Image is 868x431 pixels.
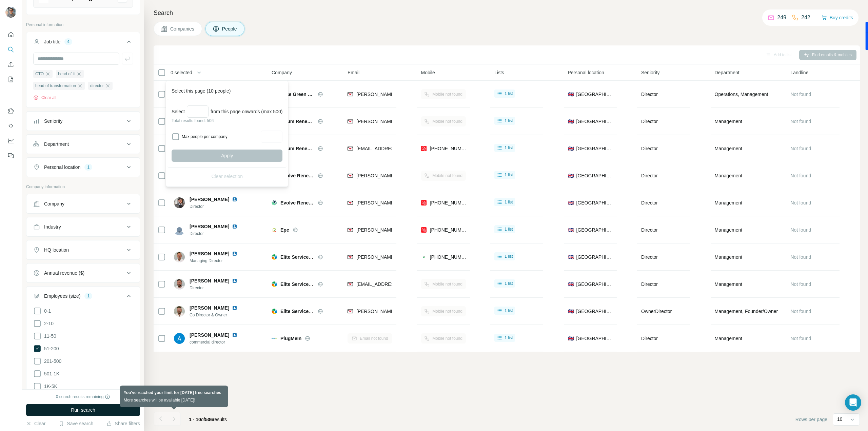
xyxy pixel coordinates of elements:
span: Director [190,285,245,291]
img: Avatar [174,197,185,208]
span: [PERSON_NAME][EMAIL_ADDRESS][DOMAIN_NAME] [356,200,476,205]
span: [GEOGRAPHIC_DATA] [576,254,613,260]
button: Clear all [33,95,56,101]
span: [PHONE_NUMBER] [430,254,473,260]
div: Company [44,200,64,207]
span: Elite Services Group Ltd [280,254,336,260]
span: [PERSON_NAME] [190,196,229,203]
span: Lists [494,69,504,76]
img: provider findymail logo [348,172,353,179]
p: Total results found: 506 [172,118,282,124]
span: Director [641,254,658,260]
span: Email [348,69,359,76]
span: Director [641,336,658,341]
span: [GEOGRAPHIC_DATA] [576,172,613,179]
span: Director [641,119,658,124]
div: Select from this page onwards (max 500) [172,105,282,118]
span: 501-1K [41,370,59,377]
span: Elite Services Group Ltd [280,281,336,287]
span: Rows per page [795,416,827,423]
span: 🇬🇧 [568,254,574,260]
span: Not found [791,200,811,205]
img: provider findymail logo [348,308,353,315]
img: LinkedIn logo [232,332,237,338]
span: Landline [791,69,809,76]
span: [PERSON_NAME][EMAIL_ADDRESS][DOMAIN_NAME] [356,227,476,233]
span: Personal location [568,69,604,76]
span: Ipsum Renewables Ltd [280,145,314,152]
img: provider findymail logo [348,254,353,260]
span: Not found [791,227,811,233]
span: Not found [791,146,811,151]
p: Company information [26,184,140,190]
span: [GEOGRAPHIC_DATA] [576,91,613,98]
img: Logo of Elite Services Group Ltd [272,309,277,314]
span: CTO [35,71,44,77]
span: [PERSON_NAME] [190,305,229,311]
span: [GEOGRAPHIC_DATA] [576,281,613,288]
span: 51-200 [41,345,59,352]
span: [GEOGRAPHIC_DATA] [576,145,613,152]
button: Annual revenue ($) [26,265,140,281]
img: Logo of PlugMeIn [272,336,277,341]
span: 1 list [505,145,513,151]
span: [PHONE_NUMBER] [430,200,473,205]
img: Logo of Evolve Renewables [272,200,277,205]
div: 1 [84,293,92,299]
div: 1 [84,164,92,170]
span: Seniority [641,69,659,76]
span: 🇬🇧 [568,227,574,233]
img: provider contactout logo [421,254,427,260]
button: Seniority [26,113,140,129]
img: Avatar [174,224,185,235]
span: Co Director & Owner [190,312,245,318]
div: Seniority [44,118,62,124]
span: 1 list [505,118,513,124]
span: Operations, Management [715,91,768,98]
span: results [189,417,227,422]
button: Company [26,196,140,212]
button: My lists [5,73,16,85]
p: 10 [837,416,843,423]
span: Director [190,231,245,237]
span: 1 list [505,226,513,232]
img: provider findymail logo [348,199,353,206]
span: PlugMeIn [280,335,301,342]
span: 🇬🇧 [568,91,574,98]
img: Avatar [174,252,185,262]
span: 🇬🇧 [568,335,574,342]
button: Search [5,43,16,56]
img: provider findymail logo [348,118,353,125]
span: Wise Green Energy [280,91,314,98]
span: [GEOGRAPHIC_DATA] [576,227,613,233]
input: Select a number (up to 500) [187,105,209,118]
div: Industry [44,223,61,230]
img: Avatar [174,279,185,290]
img: provider prospeo logo [421,227,427,233]
span: People [222,25,238,32]
span: Director [641,200,658,205]
img: LinkedIn logo [232,197,237,202]
span: [PERSON_NAME][EMAIL_ADDRESS][DOMAIN_NAME] [356,119,476,124]
img: provider findymail logo [348,227,353,233]
span: [EMAIL_ADDRESS][DOMAIN_NAME] [356,146,437,151]
div: Employees (size) [44,293,80,299]
button: Save search [59,420,93,427]
span: 🇬🇧 [568,308,574,315]
img: LinkedIn logo [232,224,237,229]
span: [GEOGRAPHIC_DATA] [576,199,613,206]
span: Management [715,118,743,125]
div: Open Intercom Messenger [845,394,861,411]
button: Personal location1 [26,159,140,175]
button: Buy credits [822,13,853,22]
span: Evolve Renewables [280,199,314,206]
span: Department [715,69,739,76]
span: [GEOGRAPHIC_DATA] [576,335,613,342]
img: LinkedIn logo [232,305,237,311]
span: [PERSON_NAME] [190,332,229,338]
label: Max people per company [182,134,259,140]
img: provider findymail logo [348,91,353,98]
img: provider prospeo logo [421,145,427,152]
span: 🇬🇧 [568,199,574,206]
span: [GEOGRAPHIC_DATA] [576,118,613,125]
